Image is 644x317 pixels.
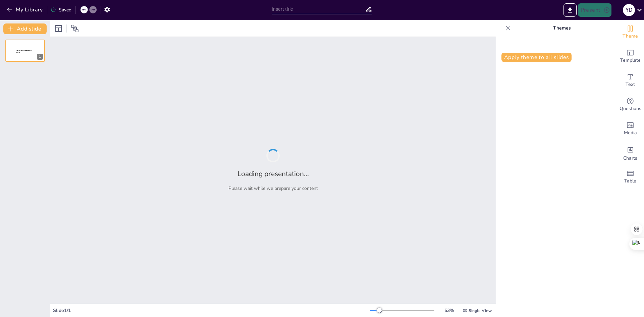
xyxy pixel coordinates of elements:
[5,4,46,15] button: My Library
[237,169,309,178] h2: Loading presentation...
[617,117,644,141] div: Add images, graphics, shapes or video
[624,129,637,137] span: Media
[51,7,71,13] div: Saved
[617,93,644,117] div: Get real-time input from your audience
[37,54,43,60] div: 1
[5,40,45,62] div: 1
[563,3,577,17] button: Export to PowerPoint
[469,308,492,313] span: Single View
[3,23,47,34] button: Add slide
[272,4,365,14] input: Insert title
[514,20,610,36] p: Themes
[617,20,644,44] div: Change the overall theme
[623,4,635,16] div: Y D
[53,307,370,314] div: Slide 1 / 1
[16,50,32,53] span: Sendsteps presentation editor
[626,81,635,88] span: Text
[71,24,79,33] span: Position
[53,23,64,34] div: Layout
[617,68,644,93] div: Add text boxes
[617,141,644,165] div: Add charts and graphs
[228,185,318,192] p: Please wait while we prepare your content
[623,3,635,17] button: Y D
[623,33,638,40] span: Theme
[501,53,572,62] button: Apply theme to all slides
[617,44,644,68] div: Add ready made slides
[441,307,457,314] div: 53 %
[620,57,641,64] span: Template
[624,177,636,185] span: Table
[623,155,637,162] span: Charts
[617,165,644,189] div: Add a table
[578,3,611,17] button: Present
[620,105,641,112] span: Questions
